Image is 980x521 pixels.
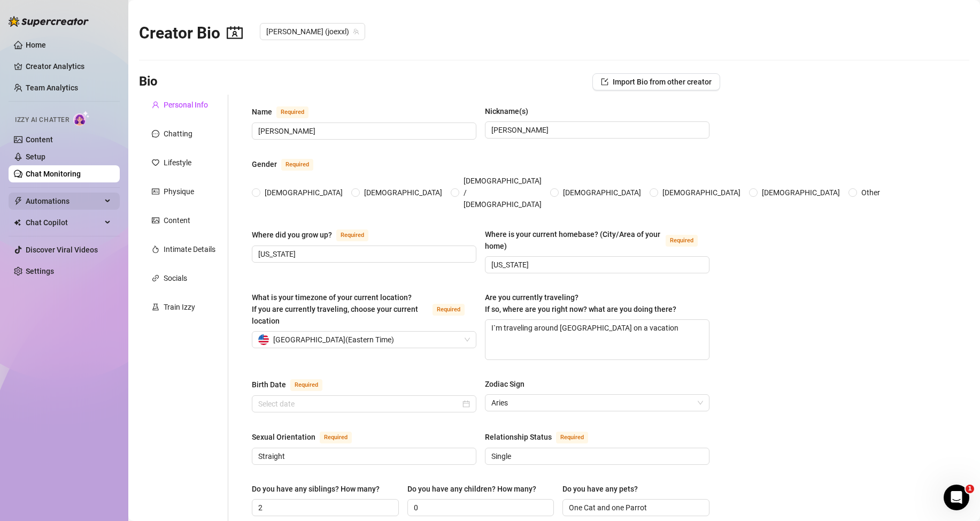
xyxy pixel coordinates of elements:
[336,229,368,241] span: Required
[491,259,701,271] input: Where is your current homebase? (City/Area of your home)
[152,130,159,137] span: message
[258,502,390,514] input: Do you have any siblings? How many?
[164,99,208,111] div: Personal Info
[658,187,745,198] span: [DEMOGRAPHIC_DATA]
[485,105,528,117] div: Nickname(s)
[485,293,676,313] span: Are you currently traveling? If so, where are you right now? what are you doing there?
[9,16,89,27] img: logo-BBDzfeDw.svg
[485,228,661,252] div: Where is your current homebase? (City/Area of your home)
[152,217,159,224] span: picture
[260,187,347,198] span: [DEMOGRAPHIC_DATA]
[252,431,364,443] label: Sexual Orientation
[414,502,546,514] input: Do you have any children? How many?
[252,229,332,241] div: Where did you grow up?
[559,187,645,198] span: [DEMOGRAPHIC_DATA]
[26,41,46,49] a: Home
[14,197,22,205] span: thunderbolt
[152,303,159,311] span: experiment
[252,158,277,170] div: Gender
[320,432,352,443] span: Required
[164,301,195,313] div: Train Izzy
[433,304,465,316] span: Required
[601,78,608,86] span: import
[944,485,969,510] iframe: Intercom live chat
[26,170,81,178] a: Chat Monitoring
[14,219,21,226] img: Chat Copilot
[360,187,446,198] span: [DEMOGRAPHIC_DATA]
[258,248,468,260] input: Where did you grow up?
[258,334,269,345] img: us
[485,228,709,252] label: Where is your current homebase? (City/Area of your home)
[15,115,69,125] span: Izzy AI Chatter
[491,124,701,136] input: Nickname(s)
[252,378,334,391] label: Birth Date
[252,158,325,171] label: Gender
[258,398,460,410] input: Birth Date
[273,332,394,348] span: [GEOGRAPHIC_DATA] ( Eastern Time )
[252,379,286,390] div: Birth Date
[407,483,544,495] label: Do you have any children? How many?
[164,186,194,197] div: Physique
[276,106,308,118] span: Required
[227,25,243,41] span: contacts
[485,431,552,443] div: Relationship Status
[152,101,159,109] span: user
[152,188,159,195] span: idcard
[252,106,272,118] div: Name
[26,267,54,275] a: Settings
[459,175,546,210] span: [DEMOGRAPHIC_DATA] / [DEMOGRAPHIC_DATA]
[491,395,703,411] span: Aries
[26,246,98,254] a: Discover Viral Videos
[26,135,53,144] a: Content
[164,128,192,140] div: Chatting
[164,243,215,255] div: Intimate Details
[491,450,701,462] input: Relationship Status
[252,293,418,325] span: What is your timezone of your current location? If you are currently traveling, choose your curre...
[26,193,102,210] span: Automations
[164,272,187,284] div: Socials
[252,431,315,443] div: Sexual Orientation
[758,187,844,198] span: [DEMOGRAPHIC_DATA]
[407,483,536,495] div: Do you have any children? How many?
[485,431,600,443] label: Relationship Status
[73,111,90,126] img: AI Chatter
[485,378,532,390] label: Zodiac Sign
[258,450,468,462] input: Sexual Orientation
[152,246,159,253] span: fire
[252,105,320,118] label: Name
[353,28,359,35] span: team
[164,157,191,168] div: Lifestyle
[592,73,720,90] button: Import Bio from other creator
[613,78,712,86] span: Import Bio from other creator
[139,23,243,43] h2: Creator Bio
[252,483,380,495] div: Do you have any siblings? How many?
[152,274,159,282] span: link
[281,159,313,171] span: Required
[258,125,468,137] input: Name
[857,187,884,198] span: Other
[252,228,380,241] label: Where did you grow up?
[26,58,111,75] a: Creator Analytics
[26,83,78,92] a: Team Analytics
[485,378,524,390] div: Zodiac Sign
[252,483,387,495] label: Do you have any siblings? How many?
[966,485,974,493] span: 1
[569,502,701,514] input: Do you have any pets?
[164,214,190,226] div: Content
[26,214,102,231] span: Chat Copilot
[26,152,45,161] a: Setup
[290,379,322,391] span: Required
[485,105,536,117] label: Nickname(s)
[266,24,359,40] span: 𝙅𝙊𝙀 (joexxl)
[562,483,638,495] div: Do you have any pets?
[562,483,645,495] label: Do you have any pets?
[139,73,158,90] h3: Bio
[666,235,698,247] span: Required
[152,159,159,166] span: heart
[556,432,588,443] span: Required
[485,320,709,359] textarea: I`m traveling around [GEOGRAPHIC_DATA] on a vacation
